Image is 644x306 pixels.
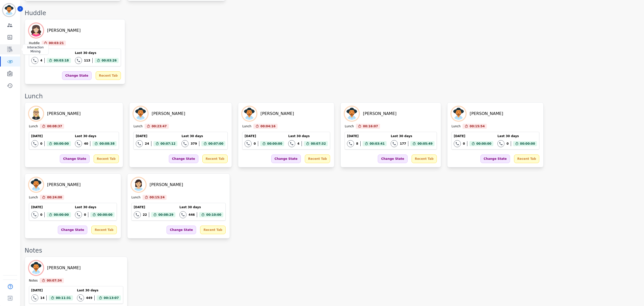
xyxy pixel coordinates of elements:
[86,296,92,300] div: 449
[152,111,185,117] div: [PERSON_NAME]
[347,134,387,138] div: [DATE]
[31,134,71,138] div: [DATE]
[470,111,503,117] div: [PERSON_NAME]
[75,51,119,55] div: Last 30 days
[514,155,539,163] div: Recent Tab
[54,212,69,217] span: 00:00:00
[181,134,225,138] div: Last 30 days
[506,142,508,146] div: 0
[47,124,62,129] span: 00:08:37
[400,142,406,146] div: 177
[370,141,385,146] span: 00:03:41
[189,213,195,217] div: 446
[29,195,38,200] div: Lunch
[131,178,146,192] img: Avatar
[297,142,299,146] div: 4
[104,295,119,300] span: 00:13:07
[345,107,359,121] img: Avatar
[254,142,256,146] div: 0
[31,51,71,55] div: [DATE]
[75,205,115,209] div: Last 30 days
[143,213,147,217] div: 22
[150,182,183,188] div: [PERSON_NAME]
[25,92,639,100] div: Lunch
[47,265,81,271] div: [PERSON_NAME]
[54,141,69,146] span: 00:00:00
[58,226,87,234] div: Change State
[160,141,176,146] span: 00:07:12
[206,212,221,217] span: 00:10:00
[391,134,435,138] div: Last 30 days
[271,155,301,163] div: Change State
[363,111,396,117] div: [PERSON_NAME]
[242,107,256,121] img: Avatar
[363,124,378,129] span: 00:16:07
[29,41,40,46] div: Huddle
[47,195,62,200] span: 00:24:00
[179,205,223,209] div: Last 30 days
[94,155,119,163] div: Recent Tab
[102,58,117,63] span: 00:03:26
[49,41,64,46] span: 00:03:21
[356,142,358,146] div: 8
[134,205,175,209] div: [DATE]
[84,58,90,63] div: 113
[47,27,81,34] div: [PERSON_NAME]
[497,134,537,138] div: Last 30 days
[378,155,407,163] div: Change State
[417,141,433,146] span: 00:05:49
[245,134,284,138] div: [DATE]
[60,155,89,163] div: Change State
[451,124,461,129] div: Lunch
[133,124,143,129] div: Lunch
[91,226,117,234] div: Recent Tab
[47,182,81,188] div: [PERSON_NAME]
[202,155,228,163] div: Recent Tab
[152,124,167,129] span: 00:23:47
[29,178,43,192] img: Avatar
[47,278,62,283] span: 00:07:34
[145,142,149,146] div: 24
[345,124,354,129] div: Lunch
[29,279,38,283] div: Notes
[25,247,639,255] div: Notes
[25,9,639,17] div: Huddle
[463,142,465,146] div: 0
[99,141,115,146] span: 00:08:38
[56,295,71,300] span: 00:11:31
[476,141,492,146] span: 00:00:00
[77,288,121,292] div: Last 30 days
[150,195,165,200] span: 00:15:24
[288,134,328,138] div: Last 30 days
[29,23,43,38] img: Avatar
[62,71,92,80] div: Change State
[29,107,43,121] img: Avatar
[40,58,42,63] div: 4
[29,261,43,275] img: Avatar
[267,141,282,146] span: 00:00:00
[54,58,69,63] span: 00:03:18
[40,296,45,300] div: 14
[260,111,294,117] div: [PERSON_NAME]
[96,71,121,80] div: Recent Tab
[480,155,510,163] div: Change State
[169,155,198,163] div: Change State
[260,124,276,129] span: 00:04:16
[31,205,71,209] div: [DATE]
[311,141,326,146] span: 00:07:32
[31,288,73,292] div: [DATE]
[158,212,173,217] span: 00:08:29
[200,226,225,234] div: Recent Tab
[167,226,196,234] div: Change State
[520,141,535,146] span: 00:00:00
[412,155,437,163] div: Recent Tab
[84,213,86,217] div: 0
[454,134,493,138] div: [DATE]
[97,212,113,217] span: 00:00:00
[29,124,38,129] div: Lunch
[242,124,251,129] div: Lunch
[208,141,224,146] span: 00:07:00
[131,195,141,200] div: Lunch
[40,142,42,146] div: 0
[75,134,117,138] div: Last 30 days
